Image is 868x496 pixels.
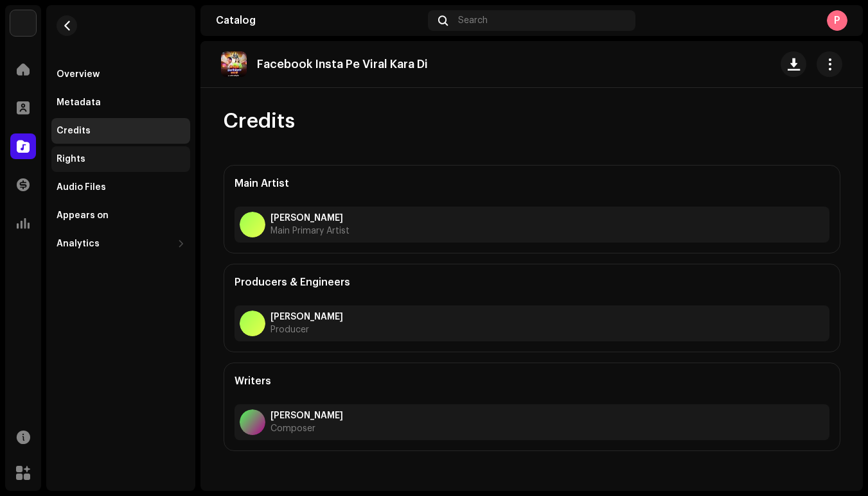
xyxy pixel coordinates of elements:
[57,126,91,136] div: Credits
[51,118,190,144] re-m-nav-item: Credits
[51,231,190,257] re-m-nav-dropdown: Analytics
[57,154,85,164] div: Rights
[51,146,190,172] re-m-nav-item: Rights
[51,203,190,228] re-m-nav-item: Appears on
[57,210,109,221] div: Appears on
[827,10,847,31] div: P
[235,176,289,191] h5: Main Artist
[51,90,190,115] re-m-nav-item: Metadata
[270,325,343,335] span: Producer
[216,15,423,26] div: Catalog
[270,312,343,322] strong: [PERSON_NAME]
[221,51,247,77] img: 3dc838b3-69fa-4e01-a300-ceea374cb459
[57,182,106,192] div: Audio Files
[257,58,428,71] p: Facebook Insta Pe Viral Kara Di
[51,62,190,87] re-m-nav-item: Overview
[51,175,190,200] re-m-nav-item: Audio Files
[270,411,343,421] strong: [PERSON_NAME]
[270,226,350,236] span: Main Primary Artist
[224,108,295,134] span: Credits
[57,69,100,80] div: Overview
[57,239,100,249] div: Analytics
[235,275,350,290] h5: Producers & Engineers
[10,10,36,36] img: d6d936c5-4811-4bb5-96e9-7add514fcdf6
[235,373,271,389] h5: Writers
[270,213,350,223] strong: [PERSON_NAME]
[458,15,488,26] span: Search
[57,98,101,108] div: Metadata
[270,423,343,434] span: Composer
